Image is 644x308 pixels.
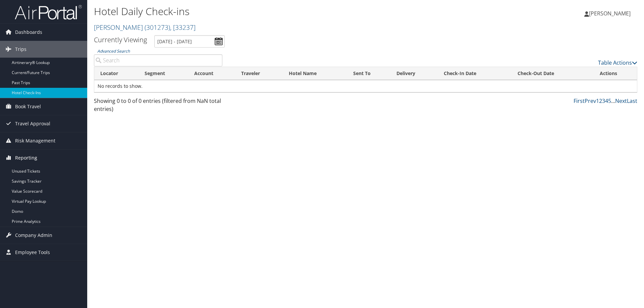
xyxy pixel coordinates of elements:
a: Table Actions [598,59,637,66]
span: Company Admin [15,227,52,244]
th: Locator: activate to sort column ascending [94,67,139,80]
th: Check-In Date: activate to sort column ascending [438,67,512,80]
input: [DATE] - [DATE] [154,35,225,48]
th: Sent To: activate to sort column ascending [347,67,390,80]
a: 2 [599,97,602,105]
th: Delivery: activate to sort column ascending [390,67,438,80]
a: 3 [602,97,605,105]
span: ( 301273 ) [145,23,170,32]
input: Advanced Search [94,54,222,66]
th: Traveler: activate to sort column ascending [235,67,283,80]
th: Hotel Name: activate to sort column ascending [283,67,347,80]
a: Prev [585,97,596,105]
span: , [ 33237 ] [170,23,196,32]
th: Check-Out Date: activate to sort column ascending [512,67,593,80]
a: [PERSON_NAME] [94,23,196,32]
th: Account: activate to sort column ascending [188,67,235,80]
span: Travel Approval [15,115,50,132]
a: 1 [596,97,599,105]
td: No records to show. [94,80,637,92]
a: [PERSON_NAME] [584,3,637,23]
span: Reporting [15,149,37,166]
th: Segment: activate to sort column ascending [139,67,188,80]
span: Trips [15,41,26,58]
th: Actions [594,67,637,80]
a: Advanced Search [97,48,130,54]
h3: Currently Viewing [94,35,147,44]
img: airportal-logo.png [15,4,82,20]
span: [PERSON_NAME] [589,10,631,17]
span: Risk Management [15,132,55,149]
a: 4 [605,97,608,105]
span: Dashboards [15,24,42,41]
span: Employee Tools [15,244,50,261]
div: Showing 0 to 0 of 0 entries (filtered from NaN total entries) [94,97,222,116]
a: Next [615,97,627,105]
a: First [574,97,585,105]
span: … [611,97,615,105]
h1: Hotel Daily Check-ins [94,4,456,18]
span: Book Travel [15,98,41,115]
a: Last [627,97,637,105]
a: 5 [608,97,611,105]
